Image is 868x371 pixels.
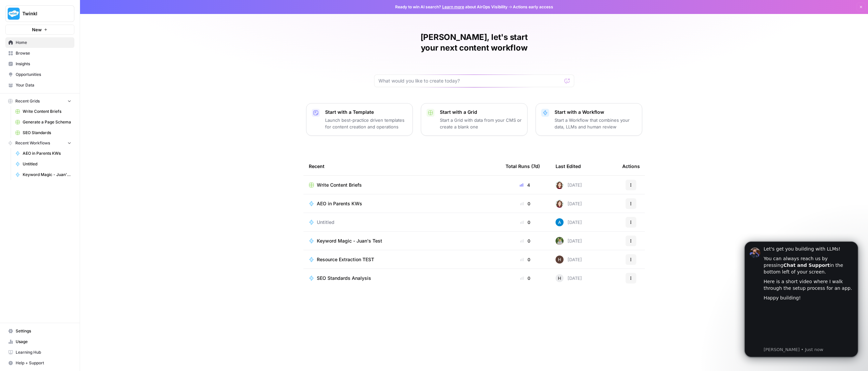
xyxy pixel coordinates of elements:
[15,140,50,146] span: Recent Workflows
[325,117,407,130] p: Launch best-practice driven templates for content creation and operations
[23,108,71,114] span: Write Content Briefs
[513,4,553,10] span: Actions early access
[536,103,642,136] button: Start with a WorkflowStart a Workflow that combines your data, LLMs and human review
[5,138,74,148] button: Recent Workflows
[16,50,71,56] span: Browse
[374,32,574,53] h1: [PERSON_NAME], let's start your next content workflow
[556,237,582,245] div: [DATE]
[5,336,74,347] a: Usage
[506,219,545,226] div: 0
[309,256,495,263] a: Resource Extraction TEST
[23,172,71,178] span: Keyword Magic - Juan's Test
[309,182,495,188] a: Write Content Briefs
[5,326,74,336] a: Settings
[5,48,74,59] a: Browse
[12,148,74,159] a: AEO in Parents KWs
[317,275,371,281] span: SEO Standards Analysis
[32,26,42,33] span: New
[506,157,540,175] div: Total Runs (7d)
[555,109,637,115] p: Start with a Workflow
[5,5,74,22] button: Workspace: Twinkl
[12,106,74,117] a: Write Content Briefs
[556,200,564,208] img: 0t9clbwsleue4ene8ofzoko46kvx
[16,328,71,334] span: Settings
[15,98,40,104] span: Recent Grids
[29,71,118,111] iframe: youtube
[556,181,564,189] img: 0t9clbwsleue4ene8ofzoko46kvx
[556,256,564,264] img: 436bim7ufhw3ohwxraeybzubrpb8
[556,181,582,189] div: [DATE]
[23,161,71,167] span: Untitled
[442,4,464,9] a: Learn more
[16,339,71,345] span: Usage
[506,275,545,281] div: 0
[317,256,374,263] span: Resource Extraction TEST
[12,127,74,138] a: SEO Standards
[317,238,382,244] span: Keyword Magic - Juan's Test
[5,25,74,35] button: New
[5,80,74,91] a: Your Data
[309,219,495,226] a: Untitled
[556,256,582,264] div: [DATE]
[12,117,74,127] a: Generate a Page Schema
[317,219,334,226] span: Untitled
[16,349,71,355] span: Learning Hub
[556,237,564,245] img: ncdp1ahmf7fn9bn1b3phjo7i0y0w
[23,119,71,125] span: Generate a Page Schema
[378,78,562,84] input: What would you like to create today?
[395,4,508,10] span: Ready to win AI search? about AirOps Visibility
[556,274,582,282] div: [DATE]
[12,159,74,169] a: Untitled
[556,200,582,208] div: [DATE]
[309,238,495,244] a: Keyword Magic - Juan's Test
[8,8,20,20] img: Twinkl Logo
[16,72,71,78] span: Opportunities
[29,113,118,119] p: Message from Steven, sent Just now
[558,275,561,281] span: H
[556,218,582,226] div: [DATE]
[309,200,495,207] a: AEO in Parents KWs
[16,40,71,46] span: Home
[622,157,640,175] div: Actions
[506,238,545,244] div: 0
[506,200,545,207] div: 0
[309,157,495,175] div: Recent
[16,360,71,366] span: Help + Support
[317,182,362,188] span: Write Content Briefs
[506,182,545,188] div: 4
[5,347,74,358] a: Learning Hub
[440,109,522,115] p: Start with a Grid
[5,358,74,368] button: Help + Support
[5,69,74,80] a: Opportunities
[556,218,564,226] img: expug7q1r41e9ibi3m1ikmey5x7l
[23,130,71,136] span: SEO Standards
[317,200,362,207] span: AEO in Parents KWs
[23,150,71,156] span: AEO in Parents KWs
[309,275,495,281] a: SEO Standards Analysis
[16,82,71,88] span: Your Data
[440,117,522,130] p: Start a Grid with data from your CMS or create a blank one
[5,59,74,69] a: Insights
[555,117,637,130] p: Start a Workflow that combines your data, LLMs and human review
[556,157,581,175] div: Last Edited
[22,10,63,17] span: Twinkl
[421,103,528,136] button: Start with a GridStart a Grid with data from your CMS or create a blank one
[325,109,407,115] p: Start with a Template
[16,61,71,67] span: Insights
[5,96,74,106] button: Recent Grids
[5,37,74,48] a: Home
[506,256,545,263] div: 0
[12,169,74,180] a: Keyword Magic - Juan's Test
[306,103,413,136] button: Start with a TemplateLaunch best-practice driven templates for content creation and operations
